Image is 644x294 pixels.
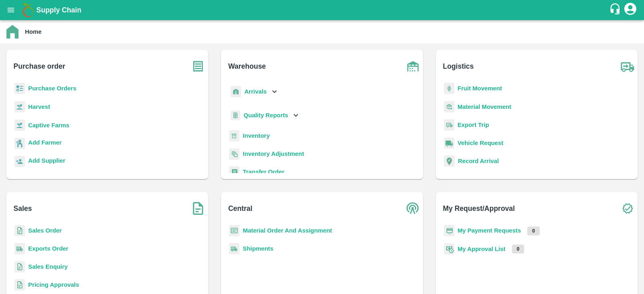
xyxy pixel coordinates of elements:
img: harvest [14,119,25,131]
a: Sales Enquiry [28,263,68,270]
a: Material Movement [458,104,512,110]
img: inventory [229,148,239,160]
b: Sales [14,203,32,214]
img: recordArrival [444,155,455,167]
img: centralMaterial [229,225,239,237]
b: Logistics [443,61,474,72]
div: Quality Reports [229,107,300,124]
img: sales [14,261,25,273]
a: Inventory Adjustment [243,151,304,157]
b: My Request/Approval [443,203,515,214]
p: 0 [512,245,524,253]
img: sales [14,225,25,237]
a: Transfer Order [243,169,284,175]
img: whInventory [229,130,239,142]
img: truck [617,56,638,76]
img: qualityReport [231,110,240,120]
img: supplier [14,156,25,167]
img: central [403,198,423,218]
img: fruit [444,83,454,94]
div: Arrivals [229,83,279,101]
a: Export Trip [458,122,489,128]
div: account of current user [623,2,638,18]
a: Shipments [243,245,273,252]
b: Supply Chain [36,6,81,14]
a: Captive Farms [28,122,69,129]
img: harvest [14,101,25,113]
img: soSales [188,198,208,218]
img: approval [444,243,454,255]
a: Add Farmer [28,138,62,149]
img: logo [20,2,36,18]
a: My Payment Requests [458,227,521,234]
a: Purchase Orders [28,85,76,92]
a: Exports Order [28,245,68,252]
img: farmer [14,138,25,149]
img: delivery [444,119,454,131]
img: home [6,25,19,39]
b: Purchase order [14,61,65,72]
a: My Approval List [458,246,506,252]
img: whTransfer [229,166,239,178]
img: check [617,198,638,218]
b: Home [25,29,41,35]
a: Supply Chain [36,4,609,16]
a: Vehicle Request [458,140,504,146]
b: Add Farmer [28,139,62,146]
a: Record Arrival [458,158,499,164]
img: reciept [14,83,25,94]
a: Inventory [243,133,270,139]
img: vehicle [444,137,454,149]
b: Central [228,203,252,214]
a: Material Order And Assignment [243,227,332,234]
a: Sales Order [28,227,62,234]
img: shipments [14,243,25,255]
a: Fruit Movement [458,85,502,92]
img: warehouse [403,56,423,76]
p: 0 [527,227,540,235]
a: Pricing Approvals [28,282,79,288]
a: Harvest [28,104,50,110]
img: material [444,101,454,113]
b: Warehouse [228,61,266,72]
div: customer-support [609,3,623,17]
img: whArrival [231,86,241,98]
img: sales [14,279,25,291]
b: Arrivals [244,88,266,95]
button: open drawer [2,1,20,19]
img: shipments [229,243,239,255]
img: payment [444,225,454,237]
a: Add Supplier [28,156,65,167]
b: Quality Reports [244,112,288,118]
b: Add Supplier [28,157,65,164]
img: purchase [188,56,208,76]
